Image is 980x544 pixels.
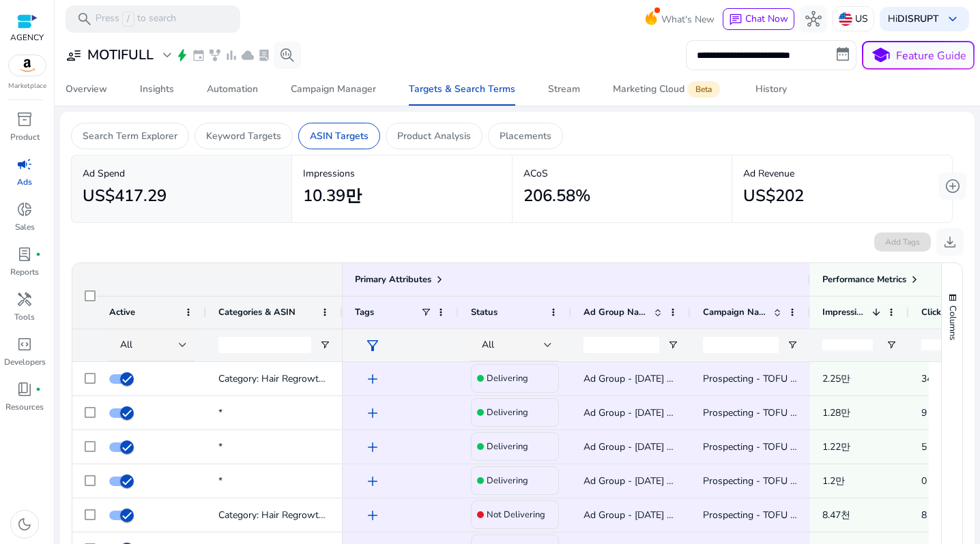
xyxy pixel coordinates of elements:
[729,13,743,27] span: chat
[583,372,722,385] span: Ad Group - [DATE] 10:38:18.868
[896,48,966,64] p: Feature Guide
[364,371,381,387] span: add
[10,131,40,143] p: Product
[192,48,205,62] span: event
[218,337,311,353] input: Categories & ASIN Filter Input
[871,46,891,65] span: school
[500,129,551,143] p: Placements
[16,336,33,352] span: code_blocks
[939,172,966,200] button: add_circle
[687,81,720,97] span: Beta
[16,381,33,397] span: book_4
[667,339,678,350] button: Open Filter Menu
[936,228,964,256] button: download
[862,41,975,70] button: schoolFeature Guide
[303,166,501,181] p: Impressions
[886,339,897,350] button: Open Filter Menu
[310,129,369,143] p: ASIN Targets
[279,47,296,63] span: search_insights
[16,516,33,532] span: dark_mode
[482,338,494,351] span: All
[583,509,722,522] span: Ad Group - [DATE] 15:46:19.487
[822,467,897,495] p: 1.2만
[87,47,154,63] h3: MOTIFULL
[945,178,961,194] span: add_circle
[583,406,722,419] span: Ad Group - [DATE] 15:43:11.571
[355,273,431,286] span: Primary Attributes
[921,306,945,318] span: Clicks
[175,48,189,62] span: bolt
[159,47,175,63] span: expand_more
[822,501,897,529] p: 8.47천
[703,406,871,419] span: Prospecting - TOFU - Tonic - SP - Auto
[822,306,867,318] span: Impressions
[10,31,44,44] p: AGENCY
[921,509,927,522] span: 8
[319,339,330,350] button: Open Filter Menu
[218,372,373,385] span: Category: Hair Regrowth Shampoos
[743,186,804,206] h2: US$202
[703,372,938,385] span: Prospecting - TOFU - Shampoo - SP - Main Categories
[583,440,722,453] span: Ad Group - [DATE] 16:46:02.659
[487,476,528,487] h4: Delivering
[583,337,659,353] input: Ad Group Name Filter Input
[4,356,46,368] p: Developers
[703,306,768,318] span: Campaign Name
[83,129,177,143] p: Search Term Explorer
[822,273,906,286] span: Performance Metrics
[743,166,941,181] p: Ad Revenue
[225,48,238,62] span: bar_chart
[471,306,498,318] span: Status
[921,440,927,453] span: 5
[83,186,167,206] h2: US$417.29
[5,401,44,413] p: Resources
[303,186,362,206] h2: 10.39만
[291,85,376,94] div: Campaign Manager
[122,12,134,27] span: /
[274,42,301,69] button: search_insights
[397,129,471,143] p: Product Analysis
[661,7,715,31] span: What's New
[16,111,33,127] span: inventory_2
[8,81,46,91] p: Marketplace
[66,85,107,94] div: Overview
[942,234,958,250] span: download
[140,85,174,94] div: Insights
[17,176,32,188] p: Ads
[487,374,528,384] h4: Delivering
[921,372,932,385] span: 34
[755,85,787,94] div: History
[109,306,135,318] span: Active
[745,12,788,25] span: Chat Now
[487,510,545,521] h4: Not Delivering
[364,439,381,455] span: add
[218,509,375,522] span: Category: Hair Regrowth Treatments
[945,11,961,27] span: keyboard_arrow_down
[207,85,258,94] div: Automation
[83,166,280,181] p: Ad Spend
[120,338,132,351] span: All
[548,85,580,94] div: Stream
[805,11,822,27] span: hub
[10,266,39,278] p: Reports
[15,221,35,233] p: Sales
[364,507,381,524] span: add
[800,5,827,33] button: hub
[921,474,927,487] span: 0
[703,474,891,487] span: Prospecting - TOFU - Shampoo - SP - Auto
[723,8,794,30] button: chatChat Now
[897,12,939,25] b: DISRUPT
[14,311,35,323] p: Tools
[208,48,222,62] span: family_history
[487,408,528,419] h4: Delivering
[703,509,919,522] span: Prospecting - TOFU - Tonic - SP - Main Categories
[257,48,271,62] span: lab_profile
[409,85,515,94] div: Targets & Search Terms
[16,291,33,307] span: handyman
[921,406,927,419] span: 9
[76,11,93,27] span: search
[16,156,33,172] span: campaign
[16,246,33,262] span: lab_profile
[855,7,868,31] p: US
[839,12,852,26] img: us.svg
